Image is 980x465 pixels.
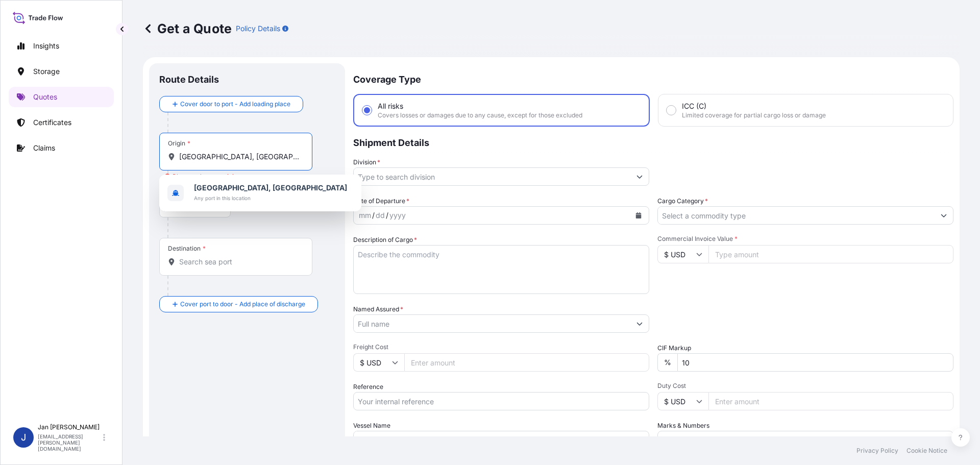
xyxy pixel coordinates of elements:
p: Insights [33,41,59,51]
input: Select a commodity type [658,206,935,225]
div: / [372,209,375,222]
span: Cover door to port - Add loading place [180,99,290,109]
div: / [386,209,388,222]
span: Limited coverage for partial cargo loss or damage [682,111,826,119]
button: Show suggestions [630,167,649,186]
button: Calendar [630,207,647,224]
span: Any port in this location [194,193,347,203]
label: Named Assured [353,304,403,314]
p: Coverage Type [353,63,953,94]
div: month, [358,209,372,222]
p: [EMAIL_ADDRESS][PERSON_NAME][DOMAIN_NAME] [38,433,101,452]
input: Enter amount [708,392,953,410]
p: Cookie Notice [906,447,947,455]
div: Destination [168,244,206,253]
input: Your internal reference [353,392,649,410]
span: J [21,432,26,443]
input: Full name [354,314,630,333]
div: % [657,353,677,372]
label: Marks & Numbers [657,421,709,431]
div: year, [388,209,407,222]
input: Number1, number2,... [657,431,953,449]
p: Certificates [33,117,71,128]
p: Shipment Details [353,127,953,157]
label: CIF Markup [657,343,691,353]
p: Quotes [33,92,57,102]
p: Get a Quote [143,20,232,37]
span: Duty Cost [657,382,953,390]
input: Enter amount [404,353,649,372]
span: All risks [378,101,403,111]
p: Jan [PERSON_NAME] [38,423,101,431]
span: Covers losses or damages due to any cause, except for those excluded [378,111,582,119]
button: Show suggestions [630,314,649,333]
div: Please select an origin [164,172,237,182]
label: Reference [353,382,383,392]
input: Destination [179,257,300,267]
span: Cover port to door - Add place of discharge [180,299,305,309]
p: Policy Details [236,23,280,34]
input: Origin [179,152,300,162]
span: Commercial Invoice Value [657,235,953,243]
input: Type to search division [354,167,630,186]
span: ICC (C) [682,101,706,111]
button: Show suggestions [935,206,953,225]
label: Division [353,157,380,167]
input: Enter percentage [677,353,953,372]
p: Storage [33,66,60,77]
input: Type amount [708,245,953,263]
label: Vessel Name [353,421,390,431]
p: Privacy Policy [856,447,898,455]
p: Claims [33,143,55,153]
p: Route Details [159,74,219,86]
b: [GEOGRAPHIC_DATA], [GEOGRAPHIC_DATA] [194,183,347,192]
div: day, [375,209,386,222]
span: Freight Cost [353,343,649,351]
div: Origin [168,139,190,148]
label: Description of Cargo [353,235,417,245]
button: Select transport [159,199,231,217]
label: Cargo Category [657,196,708,206]
span: Date of Departure [353,196,409,206]
div: Show suggestions [159,175,361,211]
